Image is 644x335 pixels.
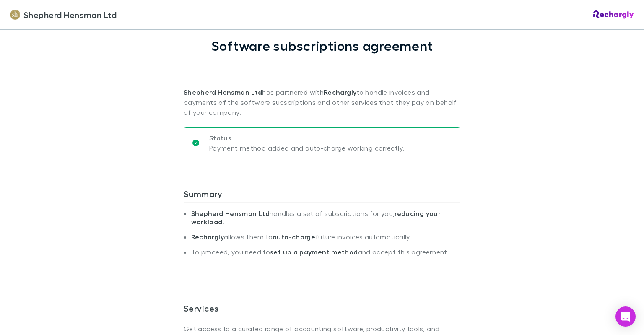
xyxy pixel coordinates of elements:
[209,133,404,143] p: Status
[191,248,460,263] li: To proceed, you need to and accept this agreement.
[191,233,460,248] li: allows them to future invoices automatically.
[184,88,262,96] strong: Shepherd Hensman Ltd
[191,209,270,218] strong: Shepherd Hensman Ltd
[184,303,460,317] h3: Services
[209,143,404,153] p: Payment method added and auto-charge working correctly.
[273,233,315,241] strong: auto-charge
[23,8,117,21] span: Shepherd Hensman Ltd
[191,233,224,241] strong: Rechargly
[10,10,20,20] img: Shepherd Hensman Ltd's Logo
[324,88,356,96] strong: Rechargly
[184,54,460,117] p: has partnered with to handle invoices and payments of the software subscriptions and other servic...
[615,306,636,327] div: Open Intercom Messenger
[191,209,460,233] li: handles a set of subscriptions for you, .
[270,248,358,256] strong: set up a payment method
[593,10,634,19] img: Rechargly Logo
[191,209,441,226] strong: reducing your workload
[211,38,433,54] h1: Software subscriptions agreement
[184,189,460,202] h3: Summary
